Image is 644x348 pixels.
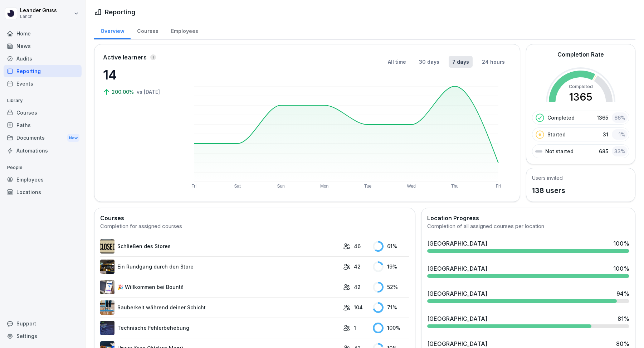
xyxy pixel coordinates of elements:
[532,174,565,182] h5: Users invited
[4,317,82,330] div: Support
[547,131,566,138] p: Started
[4,173,82,186] a: Employees
[100,300,114,315] img: mbzv0a1adexohu9durq61vss.png
[103,65,175,84] p: 14
[478,56,508,68] button: 24 hours
[613,264,629,273] div: 100 %
[616,289,629,298] div: 94 %
[354,304,363,311] p: 104
[354,242,361,250] p: 46
[4,77,82,90] a: Events
[4,119,82,131] a: Paths
[4,106,82,119] a: Courses
[4,131,82,145] div: Documents
[384,56,410,68] button: All time
[100,280,114,294] img: b4eu0mai1tdt6ksd7nlke1so.png
[112,88,135,96] p: 200.00%
[100,321,340,335] a: Technische Fehlerbehebung
[496,184,501,189] text: Fri
[424,261,632,281] a: [GEOGRAPHIC_DATA]100%
[373,261,409,272] div: 19 %
[427,214,629,222] h2: Location Progress
[407,184,415,189] text: Wed
[603,131,608,138] p: 31
[100,239,340,253] a: Schließen des Stores
[94,21,131,39] a: Overview
[547,114,575,121] p: Completed
[4,186,82,198] a: Locations
[616,339,629,348] div: 80 %
[354,283,361,291] p: 42
[4,40,82,52] a: News
[427,222,629,231] div: Completion of all assigned courses per location
[424,286,632,306] a: [GEOGRAPHIC_DATA]94%
[599,148,608,155] p: 685
[137,88,160,96] p: vs [DATE]
[613,239,629,248] div: 100 %
[100,260,114,274] img: p2eq5f8mwzuhp3nfjo37mymy.png
[612,129,628,140] div: 1 %
[4,95,82,106] p: Library
[597,114,608,121] p: 1365
[100,300,340,315] a: Sauberkeit während deiner Schicht
[4,330,82,342] a: Settings
[424,311,632,331] a: [GEOGRAPHIC_DATA]81%
[105,7,136,17] h1: Reporting
[373,241,409,252] div: 61 %
[424,236,632,256] a: [GEOGRAPHIC_DATA]100%
[165,21,204,39] a: Employees
[532,185,565,196] p: 138 users
[67,134,79,142] div: New
[100,214,409,222] h2: Courses
[320,184,328,189] text: Mon
[612,146,628,156] div: 33 %
[20,14,57,19] p: Lanch
[4,144,82,157] a: Automations
[427,289,487,298] div: [GEOGRAPHIC_DATA]
[103,53,147,62] p: Active learners
[373,302,409,313] div: 71 %
[100,321,114,335] img: vhbi86uiei44fmstf7yrj8ki.png
[191,184,196,189] text: Fri
[451,184,459,189] text: Thu
[277,184,284,189] text: Sun
[100,239,114,253] img: tah9yxvkym2pvszjriwubpkx.png
[427,264,487,273] div: [GEOGRAPHIC_DATA]
[557,50,604,59] h2: Completion Rate
[100,280,340,294] a: 🎉 Willkommen bei Bounti!
[545,148,574,155] p: Not started
[131,21,165,39] a: Courses
[234,184,241,189] text: Sat
[427,314,487,323] div: [GEOGRAPHIC_DATA]
[354,324,356,332] p: 1
[4,162,82,173] p: People
[4,27,82,40] a: Home
[4,65,82,77] a: Reporting
[427,339,487,348] div: [GEOGRAPHIC_DATA]
[373,323,409,333] div: 100 %
[449,56,473,68] button: 7 days
[4,131,82,145] a: DocumentsNew
[20,8,57,14] p: Leander Gruss
[100,260,340,274] a: Ein Rundgang durch den Store
[427,239,487,248] div: [GEOGRAPHIC_DATA]
[415,56,443,68] button: 30 days
[612,112,628,123] div: 66 %
[364,184,372,189] text: Tue
[100,222,409,231] div: Completion for assigned courses
[4,52,82,65] a: Audits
